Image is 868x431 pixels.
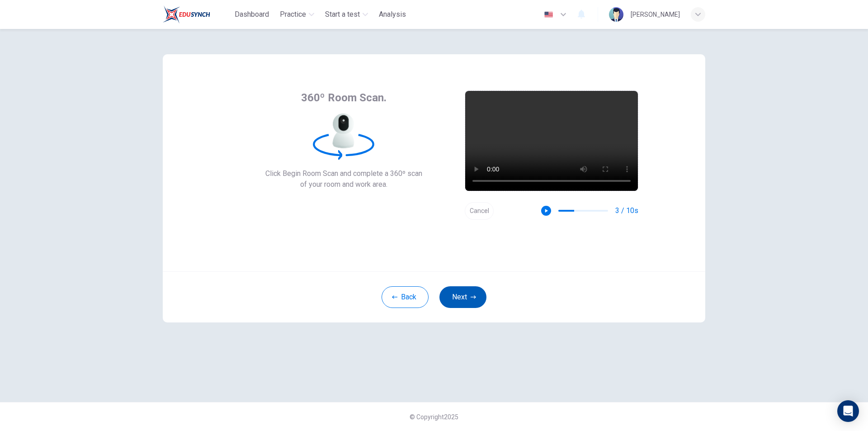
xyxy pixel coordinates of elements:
span: Start a test [325,9,360,20]
span: Click Begin Room Scan and complete a 360º scan [265,168,422,179]
span: © Copyright 2025 [410,413,458,421]
button: Start a test [321,6,372,23]
a: Train Test logo [163,5,231,24]
button: Cancel [465,202,494,220]
img: Train Test logo [163,5,210,24]
button: Dashboard [231,6,273,23]
img: en [543,11,554,18]
span: Dashboard [235,9,269,20]
span: Analysis [379,9,406,20]
div: [PERSON_NAME] [631,9,680,20]
img: Profile picture [609,7,623,22]
button: Practice [276,6,318,23]
button: Analysis [375,6,410,23]
span: 360º Room Scan. [301,90,387,105]
button: Back [382,286,429,308]
span: of your room and work area. [265,179,422,190]
button: Next [439,286,486,308]
div: Open Intercom Messenger [837,400,859,422]
span: Practice [280,9,306,20]
span: 3 / 10s [615,205,638,216]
